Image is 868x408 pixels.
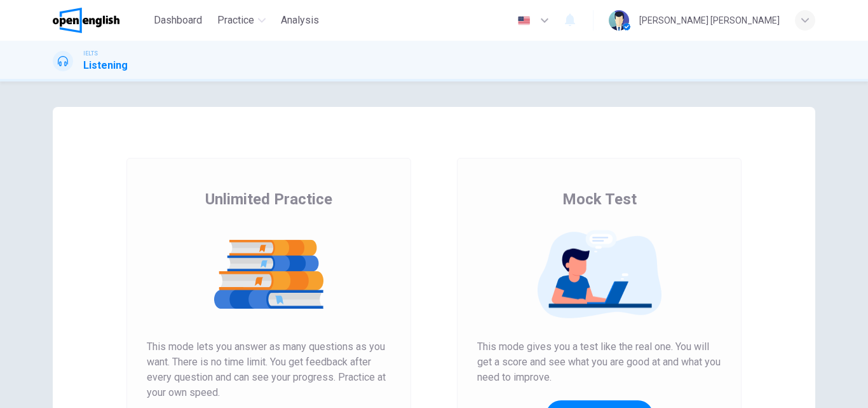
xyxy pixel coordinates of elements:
button: Dashboard [149,9,207,32]
img: Profile picture [609,10,629,31]
span: Unlimited Practice [205,189,332,209]
span: Mock Test [562,189,637,209]
a: OpenEnglish logo [53,8,149,33]
span: Dashboard [154,13,202,28]
span: Practice [217,13,254,28]
span: Analysis [281,13,319,28]
h1: Listening [83,58,128,73]
img: en [516,16,532,25]
span: IELTS [83,49,98,58]
img: OpenEnglish logo [53,8,119,33]
button: Analysis [276,9,324,32]
div: [PERSON_NAME] [PERSON_NAME] [639,13,780,28]
button: Practice [212,9,271,32]
span: This mode gives you a test like the real one. You will get a score and see what you are good at a... [477,339,721,385]
span: This mode lets you answer as many questions as you want. There is no time limit. You get feedback... [147,339,391,400]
